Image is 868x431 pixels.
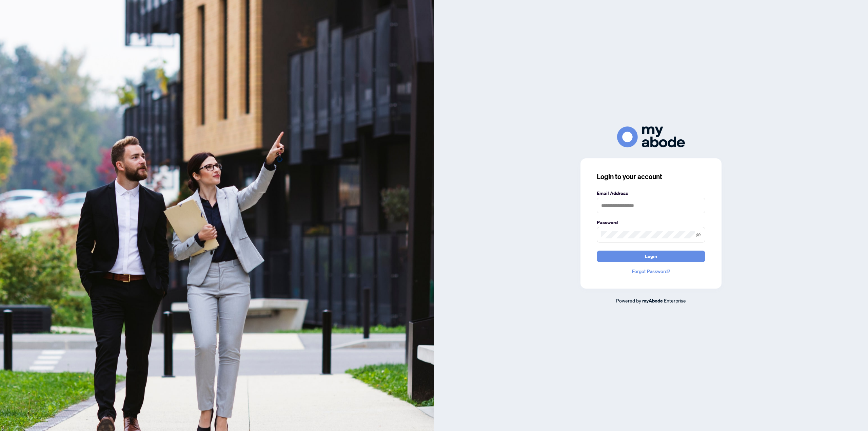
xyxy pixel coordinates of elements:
a: myAbode [642,297,663,305]
span: Powered by [616,297,641,303]
span: Login [645,251,657,262]
button: Login [597,251,705,262]
h3: Login to your account [597,172,705,181]
span: Enterprise [664,297,686,303]
label: Email Address [597,190,705,197]
a: Forgot Password? [597,268,705,275]
label: Password [597,219,705,226]
span: eye-invisible [696,232,701,237]
img: ma-logo [617,126,685,147]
